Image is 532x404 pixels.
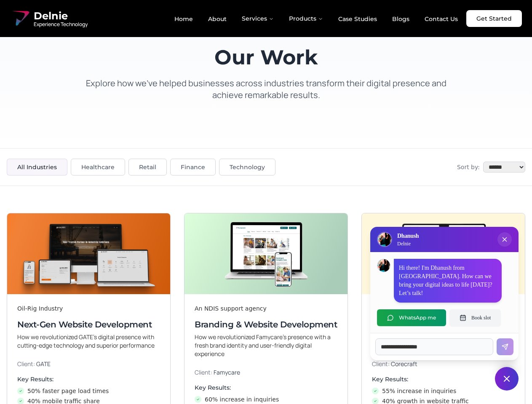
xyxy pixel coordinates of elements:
[10,8,88,29] a: Delnie Logo Full
[10,8,30,29] img: Delnie Logo
[36,360,51,368] span: GATE
[78,77,455,101] p: Explore how we've helped businesses across industries transform their digital presence and achiev...
[71,159,125,175] button: Healthcare
[377,259,390,272] img: Dhanush
[331,12,384,26] a: Case Studies
[362,213,525,294] img: Digital & Brand Revamp
[170,159,216,175] button: Finance
[34,9,88,23] span: Delnie
[397,232,419,240] h3: Dhanush
[195,304,337,313] div: An NDIS support agency
[7,213,170,294] img: Next-Gen Website Development
[399,264,497,298] p: Hi there! I'm Dhanush from [GEOGRAPHIC_DATA]. How can we bring your digital ideas to life [DATE]?...
[418,12,465,26] a: Contact Us
[17,304,160,313] div: Oil-Rig Industry
[195,368,337,377] p: Client:
[17,319,160,330] h3: Next-Gen Website Development
[235,10,281,27] button: Services
[497,232,512,247] button: Close chat popup
[495,367,519,391] button: Close chat
[195,333,337,358] p: How we revolutionized Famycare’s presence with a fresh brand identity and user-friendly digital e...
[372,387,515,395] li: 55% increase in inquiries
[457,163,480,171] span: Sort by:
[184,213,348,294] img: Branding & Website Development
[78,47,455,67] h1: Our Work
[219,159,275,175] button: Technology
[7,159,67,175] button: All Industries
[282,10,330,27] button: Products
[466,10,522,27] a: Get Started
[17,360,160,368] p: Client:
[201,12,233,26] a: About
[195,319,337,330] h3: Branding & Website Development
[449,309,501,326] button: Book slot
[168,10,465,27] nav: Main
[385,12,416,26] a: Blogs
[17,387,160,395] li: 50% faster page load times
[128,159,167,175] button: Retail
[34,21,88,28] span: Experience Technology
[378,233,391,246] img: Delnie Logo
[168,12,200,26] a: Home
[214,368,240,376] span: Famycare
[397,240,419,247] p: Delnie
[195,395,337,404] li: 60% increase in inquiries
[195,383,337,392] h4: Key Results:
[377,309,446,326] button: WhatsApp me
[17,375,160,383] h4: Key Results:
[17,333,160,350] p: How we revolutionized GATE’s digital presence with cutting-edge technology and superior performance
